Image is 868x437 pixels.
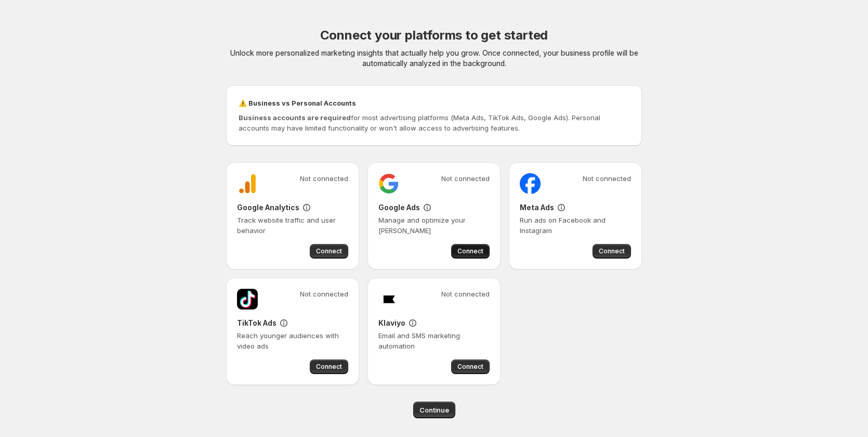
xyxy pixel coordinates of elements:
p: Run ads on Facebook and Instagram [520,215,631,236]
h2: Connect your platforms to get started [320,27,548,44]
img: Meta Ads logo [520,173,541,194]
span: Connect [316,247,342,255]
p: Reach younger audiences with video ads [237,330,348,351]
span: Connect [457,247,483,255]
span: Connect [457,363,483,371]
span: Not connected [300,173,348,184]
button: Continue [413,402,455,418]
button: Connect [451,359,490,374]
button: Connect [593,244,631,259]
h3: ⚠️ Business vs Personal Accounts [239,98,629,108]
button: Connect [310,244,348,259]
span: Connect [316,363,342,371]
p: Email and SMS marketing automation [378,330,490,351]
span: Not connected [441,289,490,299]
button: Connect [310,359,348,374]
span: Continue [419,405,449,415]
button: Connect [451,244,490,259]
h3: TikTok Ads [237,318,277,328]
strong: Business accounts are required [239,113,351,122]
img: TikTok Ads logo [237,289,258,310]
p: Manage and optimize your [PERSON_NAME] [378,215,490,236]
h3: Google Analytics [237,202,299,213]
h3: Google Ads [378,202,420,213]
span: Not connected [583,173,631,184]
h3: Klaviyo [378,318,405,328]
p: Track website traffic and user behavior [237,215,348,236]
img: Google Analytics logo [237,173,258,194]
p: for most advertising platforms (Meta Ads, TikTok Ads, Google Ads). Personal accounts may have lim... [239,112,629,133]
img: Google Ads logo [378,173,399,194]
span: Connect [599,247,625,255]
span: Not connected [441,173,490,184]
p: Unlock more personalized marketing insights that actually help you grow. Once connected, your bus... [226,48,642,69]
span: Not connected [300,289,348,299]
img: Klaviyo logo [378,289,399,310]
h3: Meta Ads [520,202,554,213]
